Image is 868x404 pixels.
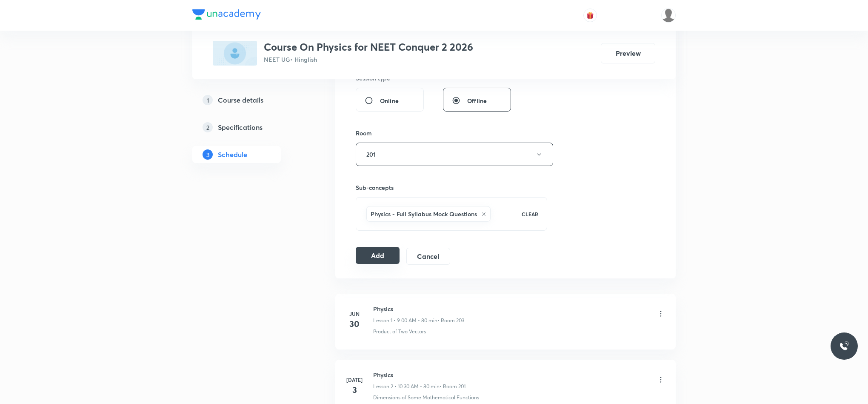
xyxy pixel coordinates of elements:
button: Cancel [406,248,450,265]
h6: Physics [373,370,465,379]
p: Lesson 2 • 10:30 AM • 80 min [373,383,440,390]
h5: Course details [218,95,263,105]
button: Add [356,247,400,264]
h6: Jun [346,310,363,318]
img: 830884EB-1C8E-4EE2-B266-423B7D736E9B_plus.png [213,41,257,66]
p: 1 [203,95,213,105]
img: ttu [839,341,849,351]
span: Online [380,96,399,105]
p: 3 [203,149,213,160]
a: 2Specifications [192,119,308,136]
h6: Physics [373,304,464,313]
h6: Sub-concepts [356,183,547,192]
h5: Specifications [218,122,263,132]
h4: 3 [346,384,363,396]
button: Preview [601,43,655,63]
p: NEET UG • Hinglish [264,55,473,64]
img: avatar [586,11,594,19]
h5: Schedule [218,149,247,160]
p: • Room 203 [437,317,464,324]
p: Lesson 1 • 9:00 AM • 80 min [373,317,437,324]
h6: Room [356,129,372,138]
button: avatar [583,9,597,22]
button: 201 [356,143,553,166]
a: Company Logo [192,9,261,22]
h6: Physics - Full Syllabus Mock Questions [371,209,477,218]
img: UNACADEMY [661,8,676,23]
p: 2 [203,122,213,132]
img: Company Logo [192,9,261,20]
p: Dimensions of Some Mathematical Functions [373,394,479,401]
h4: 30 [346,318,363,330]
p: CLEAR [522,210,538,218]
p: Product of Two Vectors [373,328,426,335]
p: • Room 201 [440,383,465,390]
a: 1Course details [192,92,308,109]
span: Offline [467,96,487,105]
h3: Course On Physics for NEET Conquer 2 2026 [264,41,473,53]
h6: [DATE] [346,376,363,384]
